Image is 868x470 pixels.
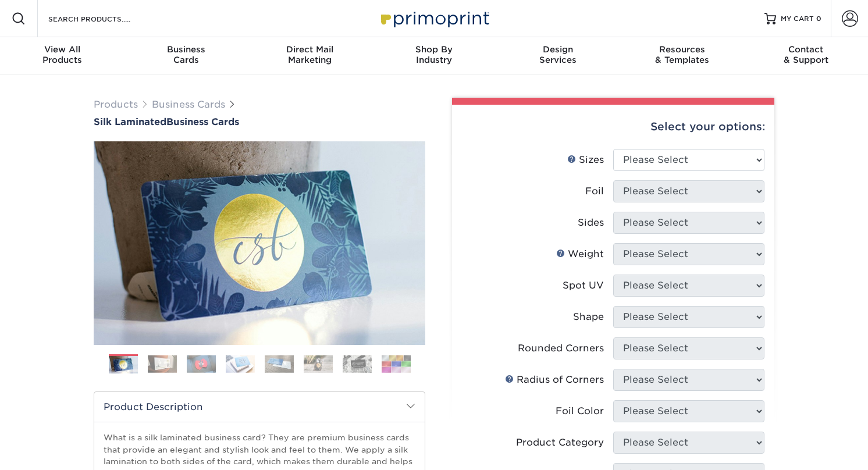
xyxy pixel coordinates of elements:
a: Contact& Support [744,37,868,74]
span: MY CART [781,14,814,24]
a: DesignServices [496,37,620,74]
img: Business Cards 08 [382,355,411,373]
div: Sides [578,216,604,230]
a: Silk LaminatedBusiness Cards [94,116,425,127]
div: Product Category [516,436,604,450]
div: Sizes [567,153,604,167]
img: Business Cards 07 [343,355,372,373]
span: Resources [620,44,744,55]
div: Foil [585,184,604,198]
div: Cards [124,44,248,65]
div: & Templates [620,44,744,65]
div: Radius of Corners [505,373,604,387]
div: Spot UV [563,279,604,293]
input: SEARCH PRODUCTS..... [47,12,161,26]
img: Business Cards 06 [304,355,333,373]
div: Services [496,44,620,65]
img: Business Cards 05 [265,355,294,373]
div: Shape [573,310,604,324]
div: Weight [556,247,604,261]
a: Direct MailMarketing [248,37,372,74]
img: Business Cards 04 [226,355,255,373]
span: Business [124,44,248,55]
div: Marketing [248,44,372,65]
a: BusinessCards [124,37,248,74]
img: Business Cards 02 [148,355,177,373]
span: Direct Mail [248,44,372,55]
img: Business Cards 01 [109,350,138,379]
span: Shop By [372,44,496,55]
a: Business Cards [152,99,225,110]
div: Select your options: [461,105,765,149]
div: Industry [372,44,496,65]
img: Primoprint [376,6,492,31]
div: Foil Color [556,404,604,418]
a: Resources& Templates [620,37,744,74]
img: Business Cards 03 [187,355,216,373]
span: Silk Laminated [94,116,166,127]
span: Contact [744,44,868,55]
span: 0 [816,15,821,23]
h2: Product Description [94,392,425,422]
a: Products [94,99,138,110]
div: Rounded Corners [518,341,604,355]
div: & Support [744,44,868,65]
img: Silk Laminated 01 [94,77,425,409]
a: Shop ByIndustry [372,37,496,74]
span: Design [496,44,620,55]
h1: Business Cards [94,116,425,127]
